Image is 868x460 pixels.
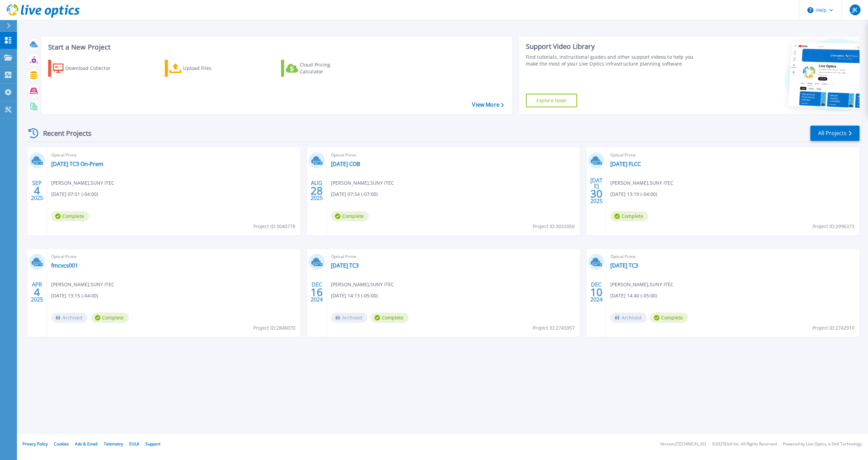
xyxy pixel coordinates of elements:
span: 10 [590,289,603,295]
a: [DATE] FLCC [610,161,641,167]
span: Complete [331,211,369,221]
a: Upload Files [165,60,240,77]
a: [DATE] TC3 [610,262,638,269]
span: [PERSON_NAME] , SUNY ITEC [51,179,114,187]
a: Cloud Pricing Calculator [281,60,357,77]
a: Ads & Email [75,441,98,447]
a: View More [472,102,504,108]
div: Cloud Pricing Calculator [300,61,354,75]
span: Project ID: 2745957 [533,324,575,332]
div: Upload Files [183,61,237,75]
div: Download Collector [65,61,120,75]
span: Complete [91,313,129,323]
a: [DATE] TC3 [331,262,359,269]
li: Version: [TECHNICAL_ID] [660,442,706,446]
a: Support [145,441,160,447]
span: [PERSON_NAME] , SUNY ITEC [331,179,394,187]
a: fmcvcs001 [51,262,78,269]
span: JK [852,7,857,13]
span: Project ID: 2846070 [253,324,295,332]
span: [PERSON_NAME] , SUNY ITEC [331,281,394,288]
a: Cookies [54,441,69,447]
li: © 2025 Dell Inc. All Rights Reserved [712,442,777,446]
span: Archived [331,313,367,323]
span: [PERSON_NAME] , SUNY ITEC [610,281,673,288]
span: [DATE] 07:51 (-04:00) [51,190,98,198]
a: Telemetry [104,441,123,447]
div: SEP 2025 [31,178,43,203]
span: Optical Prime [610,253,855,260]
span: Project ID: 2996373 [812,223,854,230]
span: 4 [34,188,40,194]
a: Explore Now! [526,94,577,107]
span: Project ID: 3032050 [533,223,575,230]
h3: Start a New Project [48,43,504,51]
a: [DATE] COB [331,161,360,167]
span: 28 [311,188,323,194]
span: Complete [610,211,648,221]
span: Project ID: 2742910 [812,324,854,332]
span: [DATE] 07:54 (-07:00) [331,190,378,198]
span: [DATE] 14:13 (-05:00) [331,292,378,299]
div: Support Video Library [526,42,702,51]
div: DEC 2024 [310,280,323,305]
span: 16 [311,289,323,295]
div: AUG 2025 [310,178,323,203]
span: 4 [34,289,40,295]
span: [PERSON_NAME] , SUNY ITEC [51,281,114,288]
span: [DATE] 13:19 (-04:00) [610,190,657,198]
span: [PERSON_NAME] , SUNY ITEC [610,179,673,187]
span: Optical Prime [331,253,576,260]
span: Complete [371,313,409,323]
a: [DATE] TC3 On-Prem [51,161,103,167]
a: All Projects [810,126,860,141]
div: DEC 2024 [590,280,603,305]
div: [DATE] 2025 [590,178,603,203]
span: 30 [590,191,603,197]
span: [DATE] 13:15 (-04:00) [51,292,98,299]
a: Download Collector [48,60,124,77]
span: Archived [51,313,87,323]
div: Find tutorials, instructional guides and other support videos to help you make the most of your L... [526,54,702,67]
a: EULA [129,441,139,447]
span: Complete [650,313,688,323]
span: Complete [51,211,89,221]
span: Optical Prime [51,151,296,159]
span: Optical Prime [51,253,296,260]
span: Project ID: 3040778 [253,223,295,230]
span: Optical Prime [610,151,855,159]
span: Optical Prime [331,151,576,159]
div: APR 2025 [31,280,43,305]
span: Archived [610,313,647,323]
div: Recent Projects [26,125,101,142]
span: [DATE] 14:40 (-05:00) [610,292,657,299]
a: Privacy Policy [22,441,48,447]
li: Powered by Live Optics, a Dell Technology [783,442,862,446]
